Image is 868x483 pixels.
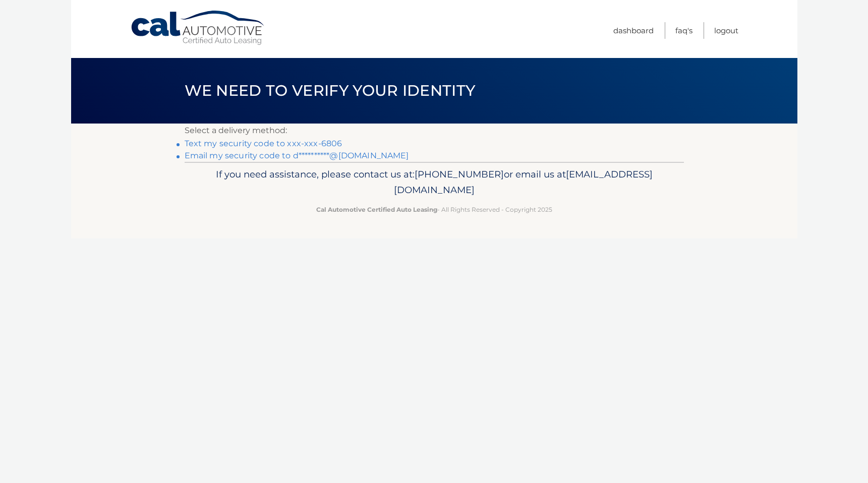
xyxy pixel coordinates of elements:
a: Dashboard [613,22,654,39]
strong: Cal Automotive Certified Auto Leasing [316,206,437,213]
p: Select a delivery method: [185,124,684,138]
p: - All Rights Reserved - Copyright 2025 [191,204,677,215]
a: Logout [714,22,738,39]
a: Cal Automotive [130,10,266,46]
a: Text my security code to xxx-xxx-6806 [185,139,342,148]
a: FAQ's [675,22,692,39]
span: We need to verify your identity [185,81,476,100]
a: Email my security code to d**********@[DOMAIN_NAME] [185,151,409,160]
p: If you need assistance, please contact us at: or email us at [191,166,677,199]
span: [PHONE_NUMBER] [415,168,504,180]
